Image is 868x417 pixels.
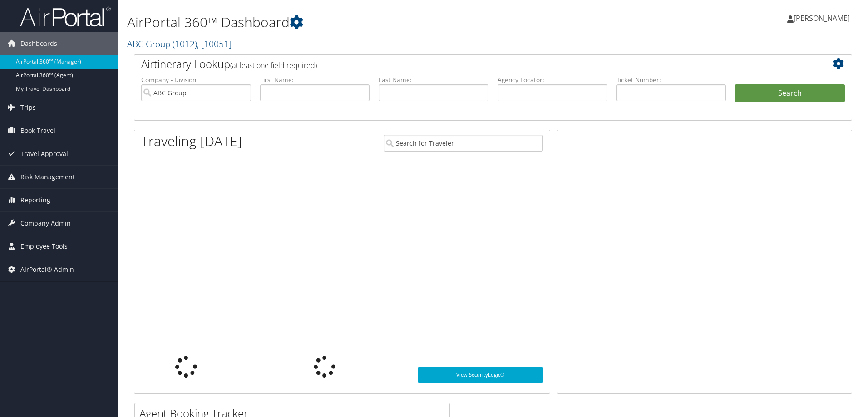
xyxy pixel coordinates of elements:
[20,258,74,281] span: AirPortal® Admin
[260,75,370,84] label: First Name:
[20,6,111,27] img: airportal-logo.png
[379,75,488,84] label: Last Name:
[498,75,607,84] label: Agency Locator:
[787,5,859,32] a: [PERSON_NAME]
[20,119,55,142] span: Book Travel
[384,135,543,152] input: Search for Traveler
[141,56,785,72] h2: Airtinerary Lookup
[735,84,845,103] button: Search
[20,189,50,211] span: Reporting
[20,32,57,55] span: Dashboards
[418,367,543,383] a: View SecurityLogic®
[20,166,75,188] span: Risk Management
[616,75,726,84] label: Ticket Number:
[20,235,68,258] span: Employee Tools
[127,13,615,32] h1: AirPortal 360™ Dashboard
[20,142,68,165] span: Travel Approval
[230,60,317,70] span: (at least one field required)
[141,132,242,151] h1: Traveling [DATE]
[173,38,197,50] span: ( 1012 )
[197,38,232,50] span: , [ 10051 ]
[127,38,232,50] a: ABC Group
[141,75,251,84] label: Company - Division:
[20,212,71,235] span: Company Admin
[794,13,850,23] span: [PERSON_NAME]
[20,96,36,119] span: Trips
